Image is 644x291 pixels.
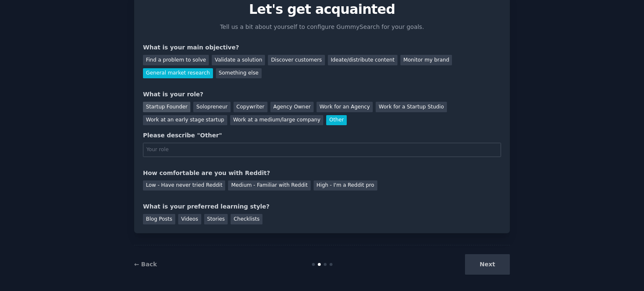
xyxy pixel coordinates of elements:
div: Find a problem to solve [143,55,209,65]
div: Work for a Startup Studio [376,102,447,112]
div: Something else [216,68,262,79]
div: What is your preferred learning style? [143,202,501,211]
div: Work at a medium/large company [230,115,323,126]
div: Validate a solution [212,55,265,65]
div: How comfortable are you with Reddit? [143,169,501,178]
div: Work at an early stage startup [143,115,227,126]
div: What is your role? [143,90,501,99]
input: Your role [143,143,501,157]
div: Medium - Familiar with Reddit [228,180,310,191]
div: Ideate/distribute content [328,55,397,65]
div: What is your main objective? [143,43,501,52]
div: Low - Have never tried Reddit [143,180,225,191]
div: Monitor my brand [400,55,452,65]
div: Please describe "Other" [143,131,501,140]
div: Copywriter [234,102,267,112]
div: Discover customers [268,55,325,65]
div: Solopreneur [193,102,230,112]
div: Videos [178,214,201,224]
div: Work for an Agency [317,102,373,112]
p: Tell us a bit about yourself to configure GummySearch for your goals. [216,23,428,31]
div: Startup Founder [143,102,190,112]
div: Agency Owner [270,102,314,112]
div: High - I'm a Reddit pro [314,180,377,191]
a: ← Back [134,261,157,268]
div: Blog Posts [143,214,175,224]
div: Stories [204,214,228,224]
div: Checklists [231,214,262,224]
div: Other [326,115,347,126]
div: General market research [143,68,213,79]
p: Let's get acquainted [143,2,501,17]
